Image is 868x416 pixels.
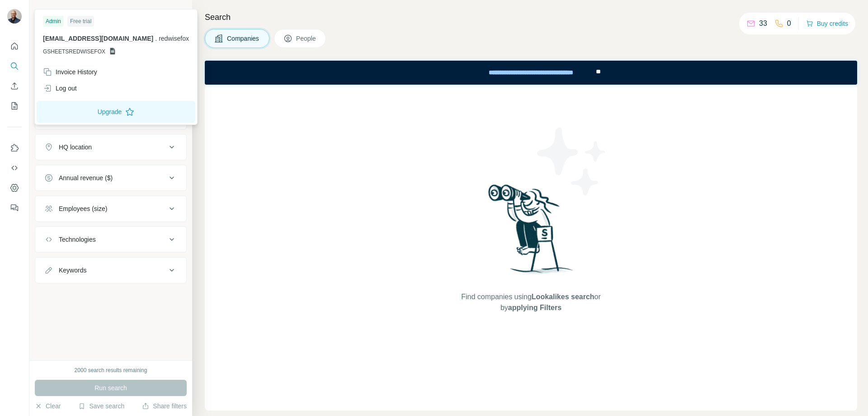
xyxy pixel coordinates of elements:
span: Lookalikes search [532,293,594,301]
iframe: Banner [205,61,857,85]
div: New search [35,8,63,16]
span: People [296,34,317,43]
button: Share filters [142,402,187,411]
img: Avatar [7,9,22,24]
p: 33 [759,18,767,29]
div: 2000 search results remaining [75,366,147,374]
p: 0 [787,18,791,29]
div: Free trial [67,16,94,27]
span: redwisefox [159,35,189,42]
button: HQ location [35,136,186,158]
div: HQ location [59,143,92,152]
button: Buy credits [806,17,848,30]
div: Log out [43,84,77,93]
button: My lists [7,98,22,114]
span: . [155,35,157,42]
button: Enrich CSV [7,78,22,94]
button: Feedback [7,200,22,216]
div: Annual revenue ($) [59,173,113,182]
button: Technologies [35,229,186,250]
span: applying Filters [508,304,561,311]
span: Companies [227,34,260,43]
button: Annual revenue ($) [35,167,186,189]
img: Surfe Illustration - Stars [531,121,613,202]
button: Dashboard [7,180,22,196]
button: Search [7,58,22,74]
span: Find companies using or by [458,292,603,313]
button: Use Surfe API [7,160,22,176]
div: Employees (size) [59,204,107,213]
div: Invoice History [43,67,97,77]
button: Upgrade [37,101,195,123]
span: [EMAIL_ADDRESS][DOMAIN_NAME] [43,35,153,42]
button: Use Surfe on LinkedIn [7,140,22,156]
div: Technologies [59,235,96,244]
span: GSHEETSREDWISEFOX [43,48,105,56]
button: Keywords [35,259,186,281]
button: Save search [78,402,124,411]
button: Clear [35,402,61,411]
button: Hide [157,5,192,19]
button: Employees (size) [35,198,186,220]
div: Keywords [59,266,86,275]
div: Admin [43,16,64,27]
img: Surfe Illustration - Woman searching with binoculars [484,182,578,283]
h4: Search [205,11,857,24]
button: Quick start [7,38,22,54]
